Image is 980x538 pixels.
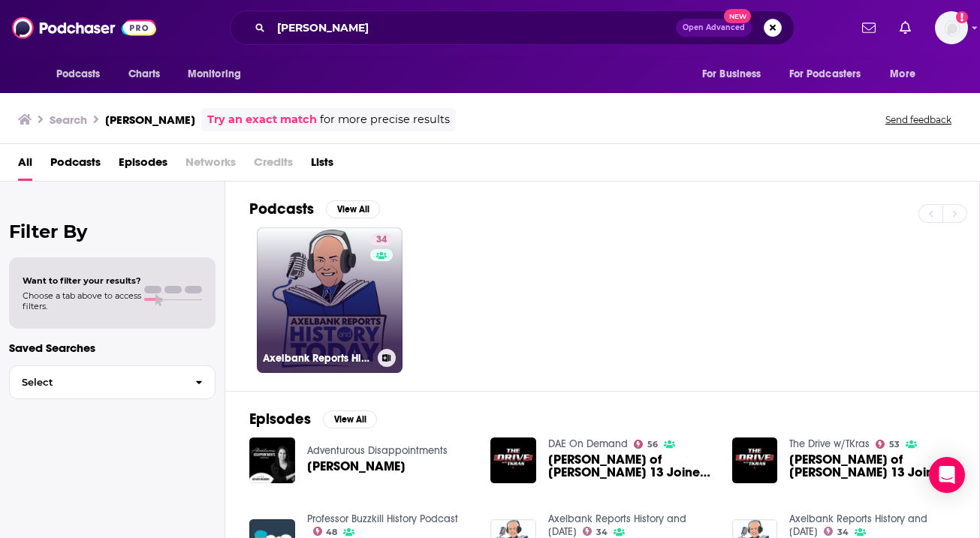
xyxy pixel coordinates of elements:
[320,111,450,128] span: for more precise results
[249,410,377,428] a: EpisodesView All
[185,150,236,181] span: Networks
[263,352,372,365] h3: Axelbank Reports History and [DATE]
[935,11,968,44] img: User Profile
[119,150,167,181] a: Episodes
[249,410,311,428] h2: Episodes
[23,290,141,311] span: Choose a tab above to access filters.
[894,15,917,41] a: Show notifications dropdown
[23,275,141,286] span: Want to filter your results?
[702,64,761,85] span: For Business
[254,150,293,181] span: Credits
[935,11,968,44] span: Logged in as calellac
[50,113,87,127] h3: Search
[326,529,337,536] span: 48
[879,60,934,89] button: open menu
[230,11,795,45] div: Search podcasts, credits, & more...
[307,460,406,473] a: Evan Axelbank
[824,527,849,536] a: 34
[311,150,333,181] a: Lists
[188,64,241,85] span: Monitoring
[207,111,317,128] a: Try an exact match
[249,200,314,218] h2: Podcasts
[876,440,900,449] a: 53
[724,9,751,23] span: New
[18,150,32,181] a: All
[271,16,676,40] input: Search podcasts, credits, & more...
[692,60,780,89] button: open menu
[548,437,628,450] a: DAE On Demand
[376,233,387,248] span: 34
[249,200,380,218] a: PodcastsView All
[128,64,161,85] span: Charts
[370,233,393,245] a: 34
[10,377,183,387] span: Select
[249,437,295,483] img: Evan Axelbank
[548,512,686,538] a: Axelbank Reports History and Today
[779,60,883,89] button: open menu
[837,529,849,536] span: 34
[789,453,955,479] a: Evan Axelbank of FOX 13 Joined TKras With An Inside Scoop On The Interior Of Tropicana Field
[50,150,101,181] a: Podcasts
[634,440,658,449] a: 56
[323,410,377,428] button: View All
[105,113,195,127] h3: [PERSON_NAME]
[789,64,861,85] span: For Podcasters
[313,527,338,536] a: 48
[732,437,778,483] img: Evan Axelbank of FOX 13 Joined TKras With An Inside Scoop On The Interior Of Tropicana Field
[683,24,745,32] span: Open Advanced
[548,453,714,479] span: [PERSON_NAME] of [PERSON_NAME] 13 Joined TKras With An Inside Scoop On The Interior Of Tropicana ...
[307,512,458,525] a: Professor Buzzkill History Podcast
[46,60,120,89] button: open menu
[326,200,380,218] button: View All
[12,14,156,42] img: Podchaser - Follow, Share and Rate Podcasts
[596,529,608,536] span: 34
[881,113,956,126] button: Send feedback
[789,512,927,538] a: Axelbank Reports History and Today
[307,444,448,457] a: Adventurous Disappointments
[119,60,170,89] a: Charts
[789,453,955,479] span: [PERSON_NAME] of [PERSON_NAME] 13 Joined TKras With An Inside Scoop On The Interior Of Tropicana ...
[889,441,900,448] span: 53
[789,437,870,450] a: The Drive w/TKras
[9,365,216,399] button: Select
[935,11,968,44] button: Show profile menu
[548,453,714,479] a: Evan Axelbank of FOX 13 Joined TKras With An Inside Scoop On The Interior Of Tropicana Field
[956,11,968,23] svg: Add a profile image
[929,457,965,493] div: Open Intercom Messenger
[177,60,261,89] button: open menu
[856,15,882,41] a: Show notifications dropdown
[583,527,608,536] a: 34
[676,19,752,37] button: Open AdvancedNew
[307,460,406,473] span: [PERSON_NAME]
[647,441,658,448] span: 56
[257,227,403,373] a: 34Axelbank Reports History and [DATE]
[9,221,216,242] h2: Filter By
[490,437,536,483] img: Evan Axelbank of FOX 13 Joined TKras With An Inside Scoop On The Interior Of Tropicana Field
[56,64,101,85] span: Podcasts
[9,341,216,355] p: Saved Searches
[890,64,915,85] span: More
